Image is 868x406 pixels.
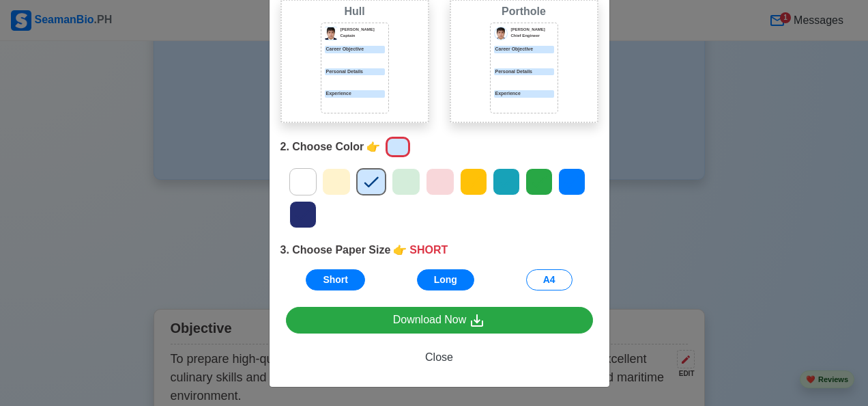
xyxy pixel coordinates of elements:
[325,46,385,53] p: Career Objective
[393,312,486,329] div: Download Now
[494,46,554,53] div: Career Objective
[325,68,385,76] p: Personal Details
[286,307,593,334] a: Download Now
[341,33,385,39] p: Captain
[393,242,407,258] span: point
[526,269,573,290] button: A4
[494,90,554,98] div: Experience
[511,33,554,39] p: Chief Engineer
[280,134,598,160] div: 2. Choose Color
[417,269,474,290] button: Long
[325,90,385,98] p: Experience
[494,68,554,76] div: Personal Details
[280,242,598,258] div: 3. Choose Paper Size
[286,344,593,370] button: Close
[511,27,554,33] p: [PERSON_NAME]
[409,242,448,258] span: SHORT
[425,351,453,363] span: Close
[454,3,594,20] div: Porthole
[341,27,385,33] p: [PERSON_NAME]
[306,269,365,290] button: Short
[285,3,425,20] div: Hull
[366,139,380,155] span: point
